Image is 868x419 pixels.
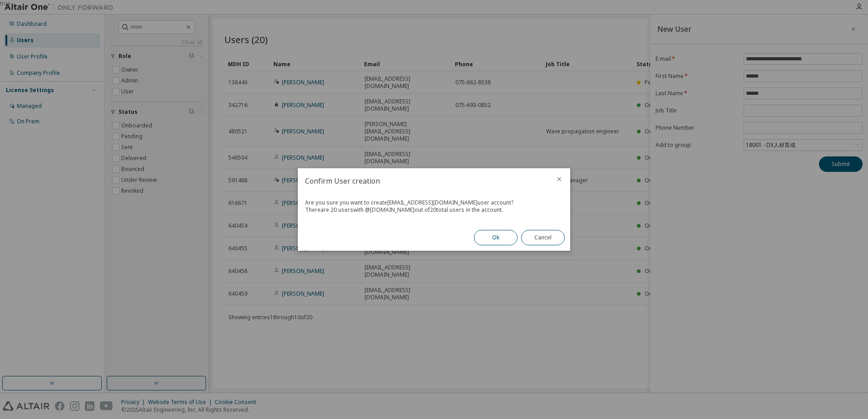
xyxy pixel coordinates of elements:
button: close [556,175,563,183]
button: Cancel [521,230,565,245]
button: Ok [474,230,518,245]
div: Are you sure you want to create [EMAIL_ADDRESS][DOMAIN_NAME] user account? [305,199,563,206]
h2: Confirm User creation [298,168,548,194]
div: There are 20 users with @ [DOMAIN_NAME] out of 20 total users in the account. [305,206,563,214]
